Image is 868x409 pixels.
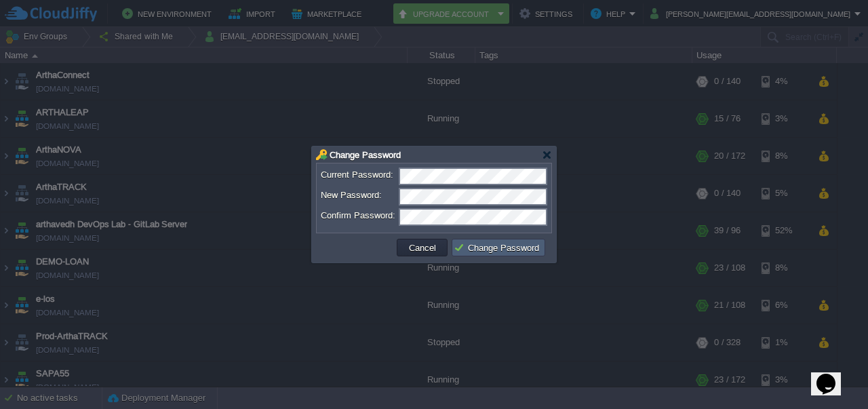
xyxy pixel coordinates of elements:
[811,355,854,395] iframe: chat widget
[330,150,401,160] span: Change Password
[454,241,543,254] button: Change Password
[321,168,397,182] label: Current Password:
[405,241,440,254] button: Cancel
[321,208,397,222] label: Confirm Password:
[321,188,397,202] label: New Password:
